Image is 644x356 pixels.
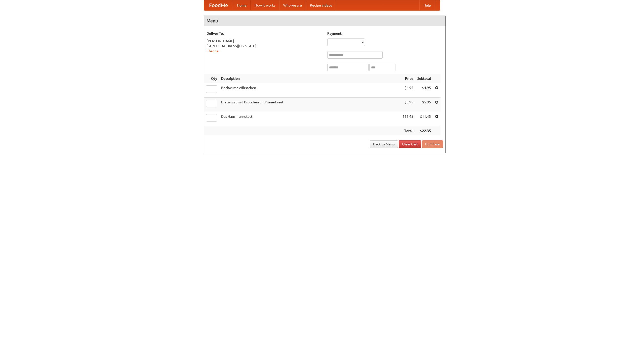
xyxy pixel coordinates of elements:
[219,74,400,83] th: Description
[400,83,415,98] td: $4.95
[251,0,279,10] a: How it works
[207,44,322,49] div: [STREET_ADDRESS][US_STATE]
[219,98,400,112] td: Bratwurst mit Brötchen und Sauerkraut
[219,112,400,126] td: Das Hausmannskost
[422,140,443,148] button: Purchase
[306,0,336,10] a: Recipe videos
[400,126,415,136] th: Total:
[415,74,433,83] th: Subtotal
[327,31,443,36] h5: Payment:
[415,126,433,136] th: $22.35
[204,16,446,26] h4: Menu
[400,112,415,126] td: $11.45
[204,0,233,10] a: FoodMe
[399,140,421,148] a: Clear Cart
[415,83,433,98] td: $4.95
[207,31,322,36] h5: Deliver To:
[415,112,433,126] td: $11.45
[204,74,219,83] th: Qty
[400,98,415,112] td: $5.95
[207,38,322,44] div: [PERSON_NAME]
[370,140,398,148] a: Back to Menu
[233,0,251,10] a: Home
[279,0,306,10] a: Who we are
[419,0,435,10] a: Help
[415,98,433,112] td: $5.95
[400,74,415,83] th: Price
[207,49,219,53] a: Change
[219,83,400,98] td: Bockwurst Würstchen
